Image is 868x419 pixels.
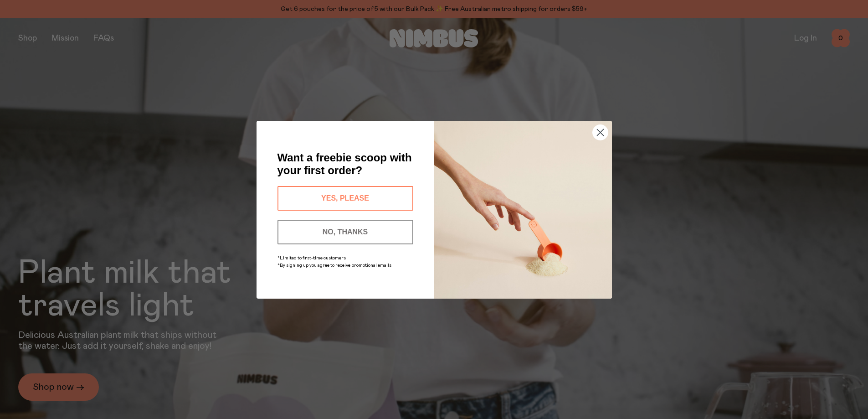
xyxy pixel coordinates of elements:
img: c0d45117-8e62-4a02-9742-374a5db49d45.jpeg [434,121,612,299]
span: Want a freebie scoop with your first order? [277,151,412,176]
button: NO, THANKS [277,220,413,244]
button: YES, PLEASE [277,186,413,211]
button: Close dialog [592,124,608,140]
span: *By signing up you agree to receive promotional emails [277,263,391,268]
span: *Limited to first-time customers [277,256,346,260]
